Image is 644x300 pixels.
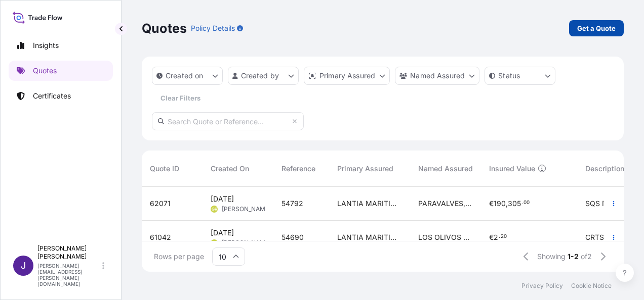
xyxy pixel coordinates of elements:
[581,252,592,262] span: of 2
[33,66,57,76] p: Quotes
[494,234,498,241] span: 2
[498,71,520,81] p: Status
[418,232,473,242] span: LOS OLIVOS MANAGEMENT LLC
[508,200,521,207] span: 305
[212,204,217,214] span: GR
[501,235,507,238] span: 20
[211,164,249,174] span: Created On
[9,61,113,81] a: Quotes
[571,282,612,290] a: Cookie Notice
[21,261,26,271] span: J
[37,244,100,261] p: [PERSON_NAME] [PERSON_NAME]
[521,201,523,205] span: .
[9,35,113,56] a: Insights
[37,263,100,287] p: [PERSON_NAME][EMAIL_ADDRESS][PERSON_NAME][DOMAIN_NAME]
[152,67,223,85] button: createdOn Filter options
[281,198,303,209] span: 54792
[154,252,204,262] span: Rows per page
[152,90,209,106] button: Clear Filters
[241,71,279,81] p: Created by
[33,40,59,51] p: Insights
[281,164,315,174] span: Reference
[160,93,200,103] p: Clear Filters
[211,228,234,238] span: [DATE]
[337,164,393,174] span: Primary Assured
[152,112,304,130] input: Search Quote or Reference...
[569,20,624,36] a: Get a Quote
[150,164,179,174] span: Quote ID
[33,91,71,101] p: Certificates
[222,239,271,247] span: [PERSON_NAME]
[489,200,494,207] span: €
[319,71,375,81] p: Primary Assured
[499,235,500,238] span: .
[222,205,271,213] span: [PERSON_NAME]
[150,198,171,209] span: 62071
[489,164,535,174] span: Insured Value
[521,282,563,290] a: Privacy Policy
[506,200,508,207] span: ,
[524,201,530,205] span: 00
[568,252,579,262] span: 1-2
[395,67,479,85] button: cargoOwner Filter options
[211,194,234,204] span: [DATE]
[304,67,390,85] button: distributor Filter options
[9,86,113,106] a: Certificates
[166,71,204,81] p: Created on
[494,200,506,207] span: 190
[142,20,187,36] p: Quotes
[337,232,402,242] span: LANTIA MARITIMA S.L.
[150,232,171,242] span: 61042
[577,23,616,33] p: Get a Quote
[489,234,494,241] span: €
[537,252,566,262] span: Showing
[281,232,304,242] span: 54690
[410,71,465,81] p: Named Assured
[228,67,299,85] button: createdBy Filter options
[418,164,473,174] span: Named Assured
[337,198,402,209] span: LANTIA MARITIMA S.L.
[485,67,555,85] button: certificateStatus Filter options
[191,23,235,33] p: Policy Details
[418,198,473,209] span: PARAVALVES, S.L.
